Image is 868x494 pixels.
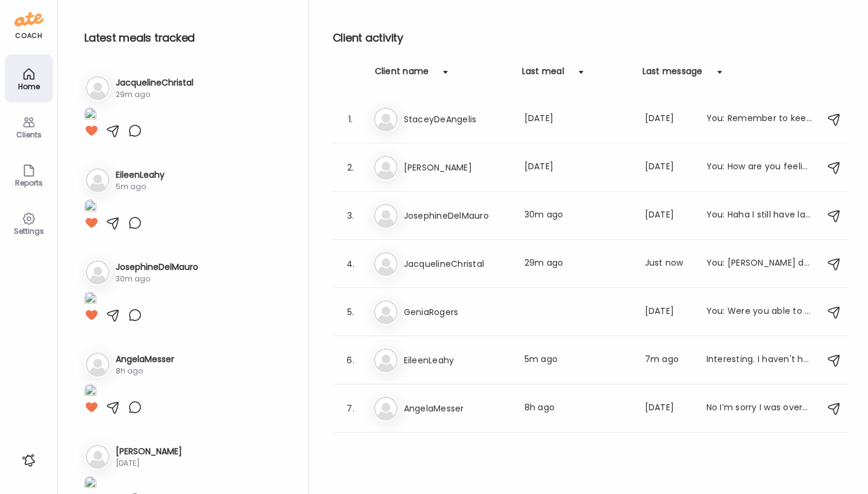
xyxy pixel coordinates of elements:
[706,257,813,271] div: You: [PERSON_NAME] does make an unflavored version! You could always use that one as the base for...
[14,10,43,29] img: ate
[374,204,398,228] img: bg-avatar-default.svg
[375,65,429,84] div: Client name
[84,292,96,308] img: images%2FBtcYaOeRBEZZ6EOPoqpbbQeiyiD3%2FCvFUPDI1YYm4X69xsICN%2FsI7fuXcInukcLMqUBzIt_1080
[524,353,631,367] div: 5m ago
[86,168,110,192] img: bg-avatar-default.svg
[524,160,631,175] div: [DATE]
[706,160,813,175] div: You: How are you feeling this morning?
[7,179,51,187] div: Reports
[374,348,398,372] img: bg-avatar-default.svg
[645,208,692,223] div: [DATE]
[524,257,631,271] div: 29m ago
[116,445,182,458] h3: [PERSON_NAME]
[643,65,703,84] div: Last message
[7,131,51,139] div: Clients
[116,89,193,100] div: 29m ago
[7,227,51,235] div: Settings
[374,396,398,421] img: bg-avatar-default.svg
[524,401,631,416] div: 8h ago
[404,305,510,319] h3: GeniaRogers
[333,29,849,47] h2: Client activity
[404,208,510,223] h3: JosephineDelMauro
[645,353,692,367] div: 7m ago
[116,458,182,469] div: [DATE]
[86,445,110,469] img: bg-avatar-default.svg
[524,112,631,127] div: [DATE]
[84,384,96,400] img: images%2FW9dolq8i89TzrMF3Mh1fXiVk3yM2%2FOOiSwfWEAqdvfSfgcvu8%2FOdFSJlM5iWNgagsVvKKo_1080
[374,300,398,324] img: bg-avatar-default.svg
[706,208,813,223] div: You: Haha I still have lattes from time to time and make it my 20% vs cake or something 🤷‍♀️
[84,107,96,123] img: images%2FegTRoFg71Vh79bOemLN995wOicv2%2F6IhKboSZdABQyZrH6A0t%2FFukTQAPzsdgqui3wF5hF_1080
[645,112,692,127] div: [DATE]
[344,401,358,416] div: 7.
[116,366,174,377] div: 8h ago
[645,401,692,416] div: [DATE]
[84,476,96,492] img: images%2F21MIQOuL1iQdPOV9bLjdDySHdXN2%2FygePLteRRllxvGhyTSp6%2FGDzls4ppvoehiL1FSioC_1080
[404,257,510,271] h3: JacquelineChristal
[645,305,692,319] div: [DATE]
[86,260,110,284] img: bg-avatar-default.svg
[522,65,564,84] div: Last meal
[7,83,51,90] div: Home
[116,274,198,284] div: 30m ago
[344,160,358,175] div: 2.
[86,76,110,100] img: bg-avatar-default.svg
[84,199,96,216] img: images%2FkL49VY16jQYAx86opI0hkphHEfx1%2F1sTuvQobqEtVENiMCTSQ%2FaQiKbCtc4EkXSLqcxkn9_1080
[84,29,289,47] h2: Latest meals tracked
[645,257,692,271] div: Just now
[344,257,358,271] div: 4.
[404,401,510,416] h3: AngelaMesser
[404,112,510,127] h3: StaceyDeAngelis
[116,77,193,89] h3: JacquelineChristal
[374,155,398,180] img: bg-avatar-default.svg
[15,31,42,41] div: coach
[524,208,631,223] div: 30m ago
[645,160,692,175] div: [DATE]
[86,352,110,377] img: bg-avatar-default.svg
[706,353,813,367] div: Interesting. I haven't heard of it.
[116,261,198,274] h3: JosephineDelMauro
[706,112,813,127] div: You: Remember to keep logging your meals through the weekend so I can help guide you.
[116,181,165,192] div: 5m ago
[344,353,358,367] div: 6.
[344,208,358,223] div: 3.
[404,160,510,175] h3: [PERSON_NAME]
[706,401,813,416] div: No I’m sorry I was overwhelmed trying to finish 3 days of testing my functional medicine Dr was h...
[344,305,358,319] div: 5.
[374,107,398,131] img: bg-avatar-default.svg
[404,353,510,367] h3: EileenLeahy
[116,353,174,366] h3: AngelaMesser
[116,169,165,181] h3: EileenLeahy
[706,305,813,319] div: You: Were you able to rest last night? Hopefully you’re feeling a little better.
[344,112,358,127] div: 1.
[374,252,398,276] img: bg-avatar-default.svg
